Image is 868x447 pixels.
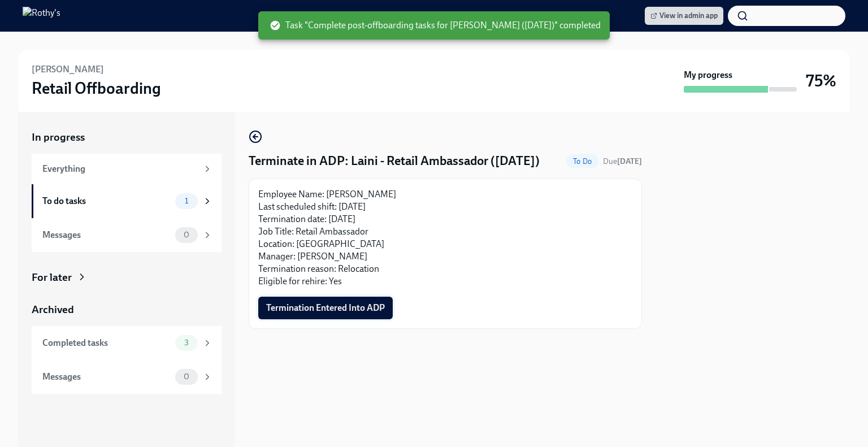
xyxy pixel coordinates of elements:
a: For later [32,270,222,285]
h3: Retail Offboarding [32,78,161,98]
div: To do tasks [42,195,171,207]
span: Termination Entered Into ADP [266,302,385,314]
span: 1 [178,197,195,205]
span: View in admin app [650,10,718,21]
h6: [PERSON_NAME] [32,63,104,76]
button: Termination Entered Into ADP [258,297,393,319]
div: Messages [42,229,171,241]
span: Due [603,157,642,166]
h4: Terminate in ADP: Laini - Retail Ambassador ([DATE]) [249,153,540,170]
a: To do tasks1 [32,184,222,218]
h3: 75% [806,71,836,91]
span: August 25th, 2025 09:00 [603,156,642,167]
span: 3 [177,338,196,347]
span: 0 [177,231,196,239]
img: Rothy's [23,7,60,25]
span: To Do [566,157,598,166]
a: Messages0 [32,360,222,394]
div: Completed tasks [42,337,171,349]
span: Task "Complete post-offboarding tasks for [PERSON_NAME] ([DATE])" completed [270,19,601,32]
div: For later [32,270,72,285]
a: Messages0 [32,218,222,252]
a: Archived [32,302,222,317]
a: Completed tasks3 [32,326,222,360]
div: Messages [42,371,171,383]
strong: My progress [684,69,732,81]
a: View in admin app [645,7,723,25]
span: 0 [177,372,196,381]
div: Everything [42,163,198,175]
a: In progress [32,130,222,145]
p: Employee Name: [PERSON_NAME] Last scheduled shift: [DATE] Termination date: [DATE] Job Title: Ret... [258,188,632,288]
strong: [DATE] [617,157,642,166]
a: Everything [32,154,222,184]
